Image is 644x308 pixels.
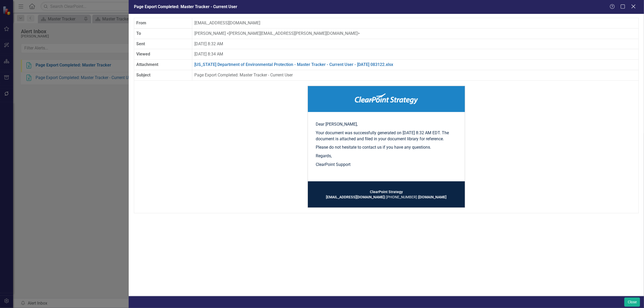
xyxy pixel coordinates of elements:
td: | [PHONE_NUMBER] | [316,189,457,200]
a: [DOMAIN_NAME] [419,195,447,199]
p: ClearPoint Support [316,162,457,168]
th: From [134,18,192,28]
p: Your document was successfully generated on [DATE] 8:32 AM EDT. The document is attached and file... [316,130,457,142]
span: < [227,31,229,36]
button: Close [624,298,640,307]
th: To [134,28,192,39]
strong: ClearPoint Strategy [370,190,403,194]
span: > [358,31,360,36]
th: Subject [134,70,192,81]
p: Dear [PERSON_NAME], [316,121,457,127]
p: Please do not hesitate to contact us if you have any questions. [316,144,457,150]
td: [DATE] 8:32 AM [192,39,639,49]
th: Sent [134,39,192,49]
th: Attachment [134,60,192,70]
th: Viewed [134,49,192,60]
a: [EMAIL_ADDRESS][DOMAIN_NAME] [326,195,385,199]
span: Page Export Completed: Master Tracker - Current User [134,4,237,9]
a: [US_STATE] Department of Environmental Protection - Master Tracker - Current User - [DATE] 083122... [194,62,393,67]
p: Regards, [316,153,457,159]
td: [DATE] 8:34 AM [192,49,639,60]
td: [EMAIL_ADDRESS][DOMAIN_NAME] [192,18,639,28]
td: Page Export Completed: Master Tracker - Current User [192,70,639,81]
td: [PERSON_NAME] [PERSON_NAME][EMAIL_ADDRESS][PERSON_NAME][DOMAIN_NAME] [192,28,639,39]
img: ClearPoint Strategy [355,93,418,104]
